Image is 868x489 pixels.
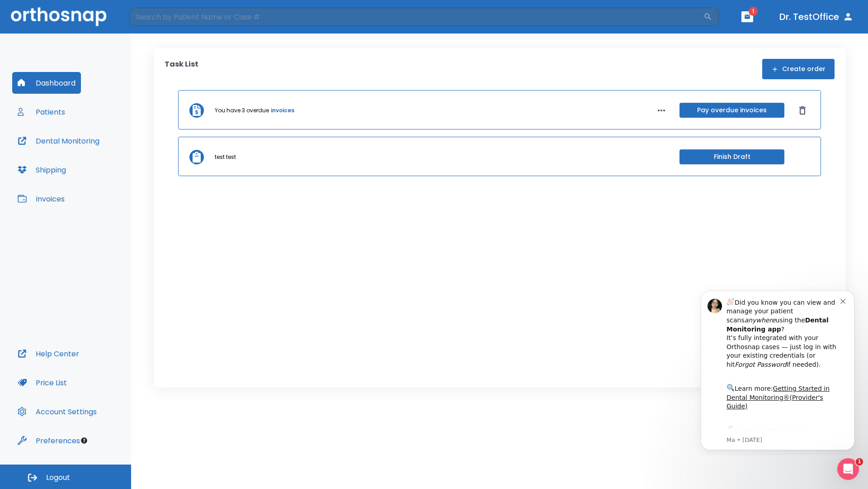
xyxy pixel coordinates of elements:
[12,130,105,152] button: Dental Monitoring
[749,7,758,16] span: 1
[679,103,784,118] button: Pay overdue invoices
[129,8,703,26] input: Search by Patient Name or Case #
[39,142,153,188] div: Download the app: | ​ Let us know if you need help getting started!
[687,283,868,455] iframe: Intercom notifications message
[762,59,835,79] button: Create order
[12,72,81,94] button: Dashboard
[46,473,70,483] span: Logout
[795,103,810,118] button: Dismiss
[837,458,859,480] iframe: Intercom live chat
[856,458,863,465] span: 1
[39,144,120,161] a: App Store
[12,159,71,181] button: Shipping
[215,153,236,161] p: test test
[12,372,72,393] button: Price List
[12,188,70,210] button: Invoices
[679,149,784,164] button: Finish Draft
[165,59,198,79] p: Task List
[12,343,85,364] button: Help Center
[153,14,160,21] button: Dismiss notification
[776,9,857,25] button: Dr. TestOffice
[11,7,107,26] img: Orthosnap
[215,106,269,115] p: You have 3 overdue
[80,436,88,445] div: Tooltip anchor
[12,101,71,123] button: Patients
[12,430,85,451] button: Preferences
[39,153,153,162] p: Message from Ma, sent 7w ago
[12,401,102,422] button: Account Settings
[271,106,294,115] a: invoices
